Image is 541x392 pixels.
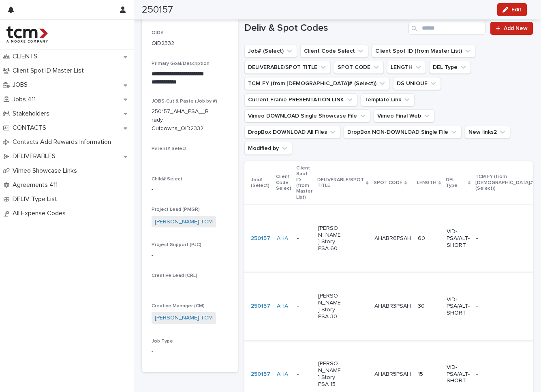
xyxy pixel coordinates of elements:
a: 250157 [251,235,270,242]
p: AHABR3PSAH [374,301,413,310]
p: Job# (Select) [251,176,271,191]
button: Current Frame PRESENTATION LINK [244,93,357,106]
button: Client Spot ID (from Master List) [372,45,475,58]
p: Contacts Add Rewards Information [9,138,118,146]
p: DELIVERABLE/SPOT TITLE [317,176,364,191]
p: CONTACTS [9,124,53,132]
p: Vimeo Showcase Links [9,167,83,175]
span: Project Lead (PMGR) [152,207,200,212]
p: - [476,371,500,378]
h1: Deliv & Spot Codes [244,22,405,34]
a: AHA [277,371,288,378]
p: 30 [418,303,440,310]
a: [PERSON_NAME]-TCM [155,218,213,226]
p: - [152,155,228,163]
p: Stakeholders [9,110,56,118]
p: 250157_AHA_PSA__Brady Cutdowns_OID2332 [152,107,209,133]
p: Client Spot ID (from Master List) [296,164,312,202]
p: AHABR6PSAH [374,233,413,242]
a: 250157 [251,371,270,378]
a: 250157 [251,303,270,310]
button: DEL Type [429,61,471,74]
button: DropBox DOWNLOAD All Files [244,126,340,139]
button: Edit [497,3,527,16]
h2: 250157 [142,4,173,16]
span: Add New [504,26,528,31]
p: - [152,282,228,290]
p: VID-PSA/ALT-SHORT [447,296,470,317]
a: AHA [277,235,288,242]
p: - [297,371,312,378]
p: - [297,235,312,242]
p: DELIV Type List [9,195,64,203]
span: Creative Lead (CRL) [152,273,197,278]
p: [PERSON_NAME] Story PSA 60 [318,225,342,252]
p: All Expense Codes [9,210,72,217]
span: Creative Manager (CM) [152,304,205,308]
p: Agreements 411 [9,181,64,189]
p: [PERSON_NAME] Story PSA 15 [318,360,342,388]
img: 4hMmSqQkux38exxPVZHQ [6,26,48,43]
p: VID-PSA/ALT-SHORT [447,364,470,384]
span: Edit [511,7,522,13]
p: CLIENTS [9,53,44,60]
span: Primary Goal/Description [152,61,210,66]
button: New links2 [465,126,510,139]
span: Child# Select [152,177,182,182]
span: JOBS-Cut & Paste (Job by #) [152,99,217,104]
button: DELIVERABLE/SPOT TITLE [244,61,331,74]
p: - [152,347,228,356]
p: TCM FY (from [DEMOGRAPHIC_DATA]# (Select)) [475,172,533,193]
p: Client Spot ID Master List [9,67,90,75]
p: DELIVERABLES [9,152,62,160]
p: - [476,235,500,242]
p: - [152,251,228,260]
p: - [297,303,312,310]
p: OID2332 [152,39,174,48]
button: LENGTH [387,61,426,74]
input: Search [408,22,485,35]
a: AHA [277,303,288,310]
button: Modified by [244,142,292,155]
p: VID-PSA/ALT-SHORT [447,228,470,248]
span: Project Support (PJC) [152,242,201,247]
p: Jobs 411 [9,96,42,103]
button: Vimeo Final Web [374,109,434,122]
a: [PERSON_NAME]-TCM [155,314,213,322]
button: Job# (Select) [244,45,297,58]
p: - [152,185,228,194]
p: 15 [418,371,440,378]
p: Client Code Select [276,172,291,193]
button: TCM FY (from Job# (Select)) [244,77,390,90]
button: Template Link [361,93,415,106]
p: 60 [418,235,440,242]
p: DEL Type [446,176,466,191]
button: SPOT CODE [334,61,384,74]
p: LENGTH [417,178,436,187]
a: Add New [490,22,533,35]
span: Parent# Select [152,146,187,151]
p: - [476,303,500,310]
span: Job Type [152,339,173,344]
button: Client Code Select [300,45,368,58]
button: DS UNIQUE [393,77,441,90]
p: SPOT CODE [374,178,402,187]
p: [PERSON_NAME] Story PSA 30 [318,293,342,320]
button: Vimeo DOWNLOAD Single Showcase File [244,109,370,122]
button: DropBox NON-DOWNLOAD Single File [344,126,462,139]
p: JOBS [9,81,34,89]
p: AHABR5PSAH [374,369,413,378]
span: OID# [152,30,163,35]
